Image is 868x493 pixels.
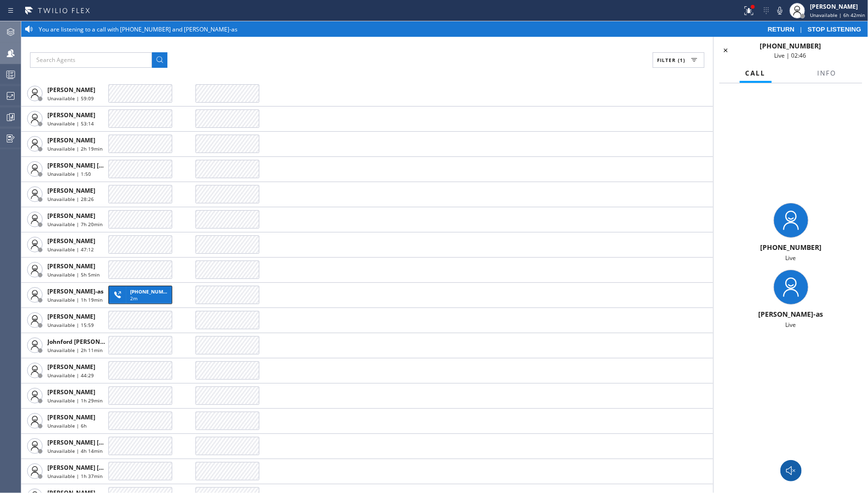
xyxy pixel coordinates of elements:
[47,372,94,379] span: Unavailable | 44:29
[47,221,103,228] span: Unavailable | 7h 20min
[657,57,685,63] span: Filter (1)
[773,4,787,17] button: Mute
[763,25,866,33] div: |
[810,2,865,11] div: [PERSON_NAME]
[39,25,238,33] span: You are listening to a call with [PHONE_NUMBER] and [PERSON_NAME]-as
[108,283,175,307] button: [PHONE_NUMBER]2m
[47,338,122,346] span: Johnford [PERSON_NAME]
[47,473,103,479] span: Unavailable | 1h 37min
[47,463,145,472] span: [PERSON_NAME] [PERSON_NAME]
[47,212,95,220] span: [PERSON_NAME]
[47,161,145,169] span: [PERSON_NAME] [PERSON_NAME]
[718,309,864,319] div: [PERSON_NAME]-as
[653,52,704,68] button: Filter (1)
[47,447,103,454] span: Unavailable | 4h 14min
[47,86,95,94] span: [PERSON_NAME]
[812,64,842,83] button: Info
[47,347,103,354] span: Unavailable | 2h 11min
[47,95,94,102] span: Unavailable | 59:09
[768,26,795,33] span: RETURN
[760,243,822,252] span: [PHONE_NUMBER]
[47,237,95,245] span: [PERSON_NAME]
[740,64,772,83] button: Call
[746,69,766,77] span: Call
[47,145,103,152] span: Unavailable | 2h 19min
[47,136,95,144] span: [PERSON_NAME]
[803,25,866,33] button: STOP LISTENING
[786,254,796,262] span: Live
[47,388,95,396] span: [PERSON_NAME]
[47,287,104,295] span: [PERSON_NAME]-as
[47,246,94,253] span: Unavailable | 47:12
[47,111,95,119] span: [PERSON_NAME]
[47,397,103,404] span: Unavailable | 1h 29min
[763,25,800,33] button: RETURN
[786,321,796,329] span: Live
[47,322,94,328] span: Unavailable | 15:59
[760,41,821,50] span: [PHONE_NUMBER]
[47,271,100,278] span: Unavailable | 5h 5min
[47,170,91,177] span: Unavailable | 1:50
[130,295,137,302] span: 2m
[780,460,802,481] button: Monitor Call
[808,26,861,33] span: STOP LISTENING
[47,196,94,202] span: Unavailable | 28:26
[47,296,103,303] span: Unavailable | 1h 19min
[775,51,807,60] span: Live | 02:46
[810,12,865,18] span: Unavailable | 6h 42min
[47,413,95,421] span: [PERSON_NAME]
[47,363,95,371] span: [PERSON_NAME]
[30,52,152,68] input: Search Agents
[47,120,94,127] span: Unavailable | 53:14
[47,186,95,195] span: [PERSON_NAME]
[47,438,145,447] span: [PERSON_NAME] [PERSON_NAME]
[47,262,95,270] span: [PERSON_NAME]
[47,312,95,321] span: [PERSON_NAME]
[818,69,837,77] span: Info
[47,422,87,429] span: Unavailable | 6h
[130,288,174,295] span: [PHONE_NUMBER]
